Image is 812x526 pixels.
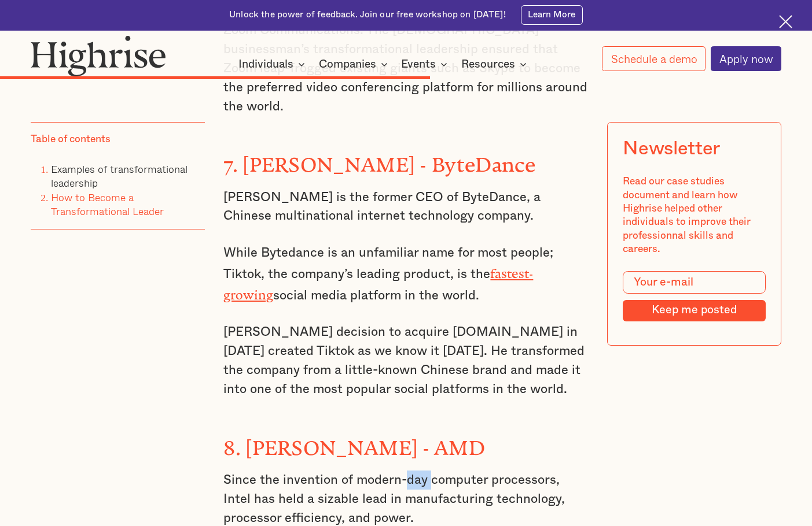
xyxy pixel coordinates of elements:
p: [PERSON_NAME] is the former CEO of ByteDance, a Chinese multinational internet technology company. [223,188,588,226]
a: fastest-growing [223,266,533,296]
div: Individuals [238,57,308,71]
p: While Bytedance is an unfamiliar name for most people; Tiktok, the company’s leading product, is ... [223,243,588,305]
form: Modal Form [623,271,766,321]
div: Newsletter [623,138,720,160]
div: Events [401,57,451,71]
strong: 7. [PERSON_NAME] - ByteDance [223,153,535,166]
input: Your e-mail [623,271,766,293]
a: How to Become a Transformational Leader [51,189,164,218]
img: Highrise logo [31,35,167,76]
a: Apply now [711,46,782,71]
a: Learn More [521,5,583,25]
input: Keep me posted [623,300,766,321]
div: Individuals [238,57,293,71]
p: [PERSON_NAME] decision to acquire [DOMAIN_NAME] in [DATE] created Tiktok as we know it [DATE]. He... [223,323,588,399]
div: Events [401,57,436,71]
div: Read our case studies document and learn how Highrise helped other individuals to improve their p... [623,175,766,255]
a: Schedule a demo [602,46,706,71]
div: Unlock the power of feedback. Join our free workshop on [DATE]! [229,9,506,21]
img: Cross icon [779,15,792,28]
strong: 8. [PERSON_NAME] - AMD [223,436,485,449]
a: Examples of transformational leadership [51,161,188,191]
div: Resources [461,57,530,71]
div: Companies [319,57,391,71]
div: Companies [319,57,376,71]
div: Resources [461,57,515,71]
div: Table of contents [31,132,111,146]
